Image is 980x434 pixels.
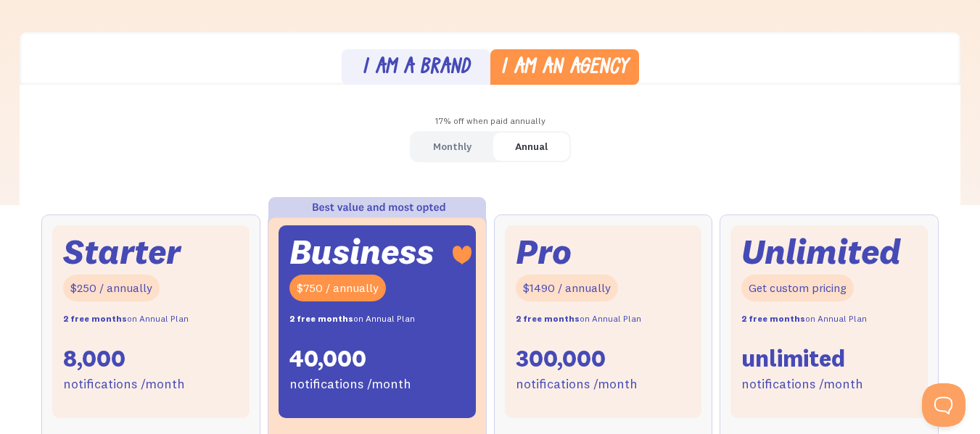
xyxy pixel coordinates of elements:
div: 8,000 [63,343,125,374]
div: on Annual Plan [289,309,415,330]
div: on Annual Plan [516,309,641,330]
div: Annual [515,136,548,157]
div: Get custom pricing [741,275,854,301]
div: Unlimited [741,236,901,267]
div: $750 / annually [289,275,386,301]
div: $250 / annually [63,275,160,301]
div: I am an agency [501,58,628,79]
div: Starter [63,236,181,267]
div: unlimited [741,343,845,374]
div: on Annual Plan [63,309,189,330]
div: Pro [516,236,572,267]
strong: 2 free months [516,313,580,324]
div: I am a brand [362,58,470,79]
div: Monthly [433,136,472,157]
div: $1490 / annually [516,275,618,301]
div: notifications /month [63,374,185,395]
div: on Annual Plan [741,309,867,330]
div: 17% off when paid annually [20,111,960,132]
div: 40,000 [289,343,366,374]
strong: 2 free months [63,313,127,324]
div: Business [289,236,434,267]
strong: 2 free months [289,313,353,324]
div: notifications /month [741,374,863,395]
strong: 2 free months [741,313,805,324]
iframe: Toggle Customer Support [922,383,965,427]
div: notifications /month [289,374,411,395]
div: 300,000 [516,343,606,374]
div: notifications /month [516,374,638,395]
